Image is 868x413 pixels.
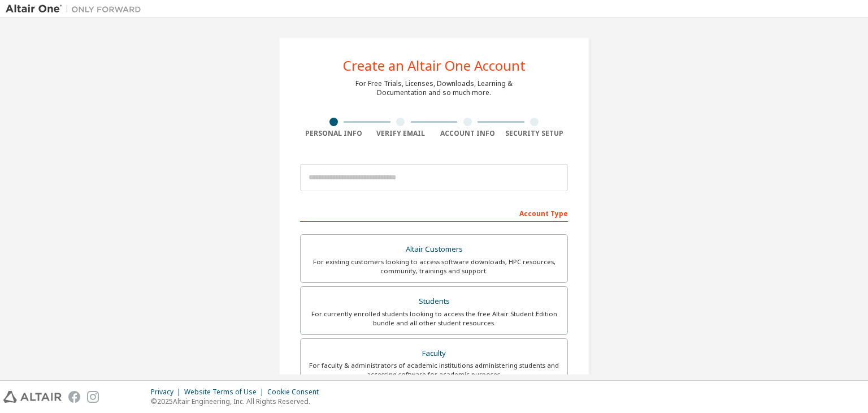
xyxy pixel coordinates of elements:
div: Website Terms of Use [184,388,267,397]
div: Privacy [151,388,184,397]
img: Altair One [6,3,147,15]
img: instagram.svg [87,391,99,403]
img: facebook.svg [68,391,80,403]
div: Create an Altair One Account [343,59,526,72]
div: Cookie Consent [267,388,325,397]
div: For existing customers looking to access software downloads, HPC resources, community, trainings ... [307,257,561,276]
div: Students [307,294,561,309]
div: Account Info [434,129,501,138]
div: For faculty & administrators of academic institutions administering students and accessing softwa... [307,361,561,379]
div: Personal Info [300,129,367,138]
div: Security Setup [501,129,568,138]
div: For currently enrolled students looking to access the free Altair Student Edition bundle and all ... [307,309,561,328]
div: Faculty [307,346,561,362]
img: altair_logo.svg [3,391,62,403]
div: Altair Customers [307,242,561,257]
div: Verify Email [367,129,435,138]
div: For Free Trials, Licenses, Downloads, Learning & Documentation and so much more. [355,79,513,97]
div: Account Type [300,204,568,222]
p: © 2025 Altair Engineering, Inc. All Rights Reserved. [151,397,325,406]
